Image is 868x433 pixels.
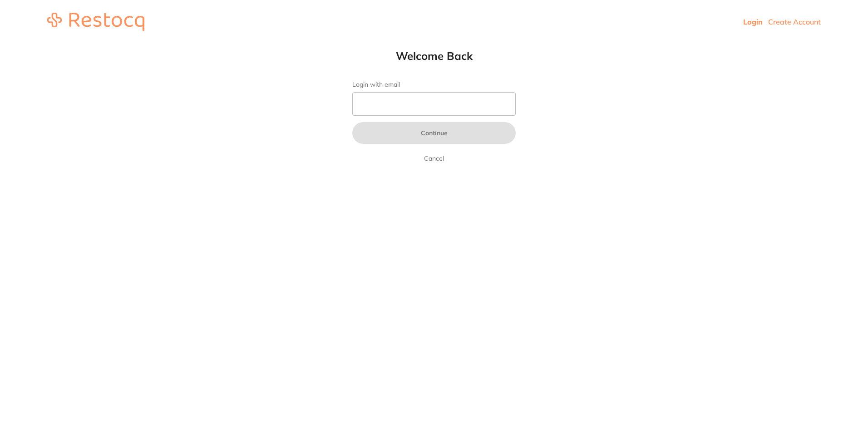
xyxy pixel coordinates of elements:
[352,81,516,89] label: Login with email
[768,17,821,26] a: Create Account
[352,122,516,144] button: Continue
[422,153,446,164] a: Cancel
[47,13,144,31] img: restocq_logo.svg
[743,17,763,26] a: Login
[334,49,534,63] h1: Welcome Back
